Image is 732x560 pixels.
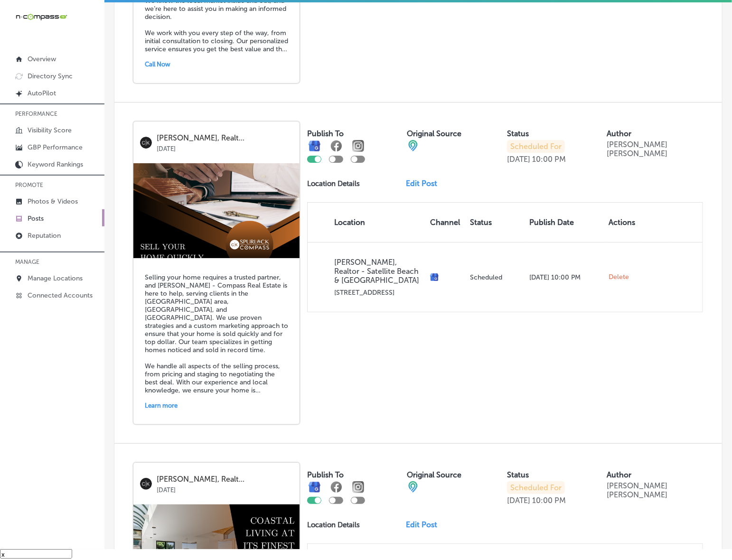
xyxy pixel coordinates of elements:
[406,179,445,188] a: Edit Post
[308,203,426,242] th: Location
[470,273,522,281] p: Scheduled
[607,129,632,138] label: Author
[609,273,629,281] span: Delete
[28,126,72,134] p: Visibility Score
[28,143,83,151] p: GBP Performance
[529,273,601,281] p: [DATE] 10:00 PM
[140,137,152,149] img: logo
[532,155,566,164] p: 10:00 PM
[307,521,360,529] p: Location Details
[28,291,93,299] p: Connected Accounts
[407,470,462,479] label: Original Source
[605,203,639,242] th: Actions
[15,12,67,21] img: 660ab0bf-5cc7-4cb8-ba1c-48b5ae0f18e60NCTV_CLogo_TV_Black_-500x88.png
[507,496,530,505] p: [DATE]
[407,129,462,138] label: Original Source
[28,197,78,205] p: Photos & Videos
[607,140,704,158] p: [PERSON_NAME] [PERSON_NAME]
[307,470,344,479] label: Publish To
[507,470,529,479] label: Status
[28,215,44,223] p: Posts
[28,55,56,63] p: Overview
[140,478,152,490] img: logo
[407,140,419,151] img: cba84b02adce74ede1fb4a8549a95eca.png
[28,160,83,168] p: Keyword Rankings
[507,481,565,494] p: Scheduled For
[334,289,422,297] p: [STREET_ADDRESS]
[407,481,419,493] img: cba84b02adce74ede1fb4a8549a95eca.png
[406,520,445,529] a: Edit Post
[334,258,422,285] p: [PERSON_NAME], Realtor - Satellite Beach & [GEOGRAPHIC_DATA]
[145,273,288,394] h5: Selling your home requires a trusted partner, and [PERSON_NAME] - Compass Real Estate is here to ...
[28,89,56,97] p: AutoPilot
[307,179,360,188] p: Location Details
[526,203,605,242] th: Publish Date
[507,155,530,164] p: [DATE]
[157,134,293,142] p: [PERSON_NAME], Realt...
[607,470,632,479] label: Author
[133,163,300,258] img: 176af878-d72b-4ad6-9c12-c8a0215ce563ZackSpurlockCompass1080x1080px3.png
[28,232,61,240] p: Reputation
[532,496,566,505] p: 10:00 PM
[426,203,466,242] th: Channel
[307,129,344,138] label: Publish To
[28,274,83,282] p: Manage Locations
[157,484,293,494] p: [DATE]
[466,203,526,242] th: Status
[28,72,73,80] p: Directory Sync
[607,481,704,499] p: [PERSON_NAME] [PERSON_NAME]
[157,142,293,152] p: [DATE]
[507,140,565,153] p: Scheduled For
[507,129,529,138] label: Status
[157,475,293,484] p: [PERSON_NAME], Realt...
